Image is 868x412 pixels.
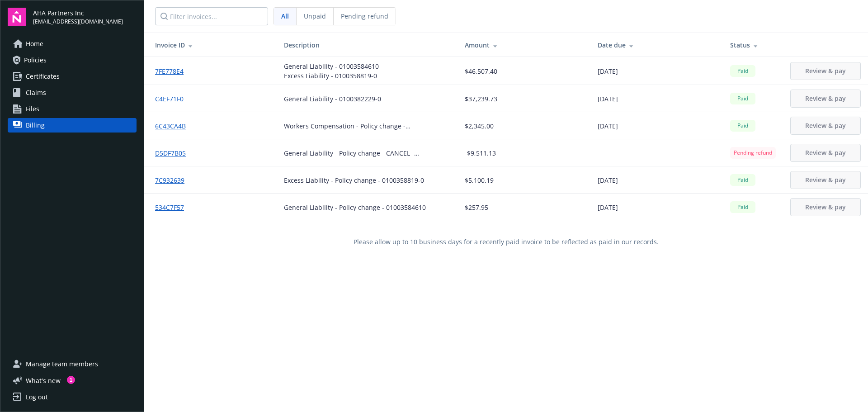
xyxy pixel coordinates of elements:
[155,7,268,25] input: Filter invoices...
[304,11,326,21] span: Unpaid
[144,221,868,263] div: Please allow up to 10 business days for a recently paid invoice to be reflected as paid in our re...
[465,94,497,104] span: $37,239.73
[155,148,193,158] a: D5DF7B05
[734,203,752,211] span: Paid
[734,67,752,75] span: Paid
[805,148,846,157] span: Review & pay
[598,66,618,76] span: [DATE]
[8,118,137,133] a: Billing
[790,171,861,189] button: Review & pay
[734,122,752,130] span: Paid
[284,121,450,131] div: Workers Compensation - Policy change - MWC008209909
[155,121,193,131] a: 6C43CA4B
[155,40,269,50] div: Invoice ID
[26,85,46,100] span: Claims
[805,94,846,103] span: Review & pay
[284,40,450,50] div: Description
[33,8,123,18] span: AHA Partners Inc
[284,94,381,104] div: General Liability - 0100382229-0
[26,37,43,51] span: Home
[33,8,137,26] button: AHA Partners Inc[EMAIL_ADDRESS][DOMAIN_NAME]
[465,66,497,76] span: $46,507.40
[24,53,47,67] span: Policies
[805,121,846,130] span: Review & pay
[8,102,137,116] a: Files
[465,175,494,185] span: $5,100.19
[598,203,618,212] span: [DATE]
[730,40,776,50] div: Status
[805,175,846,184] span: Review & pay
[281,11,289,21] span: All
[790,90,861,108] button: Review & pay
[284,71,379,81] div: Excess Liability - 0100358819-0
[465,40,583,50] div: Amount
[465,148,496,158] span: -$9,511.13
[465,203,488,212] span: $257.95
[284,203,426,212] div: General Liability - Policy change - 01003584610
[8,8,26,26] img: navigator-logo.svg
[805,66,846,75] span: Review & pay
[284,175,424,185] div: Excess Liability - Policy change - 0100358819-0
[341,11,388,21] span: Pending refund
[26,102,39,116] span: Files
[790,198,861,216] button: Review & pay
[734,95,752,103] span: Paid
[26,118,45,133] span: Billing
[8,53,137,67] a: Policies
[155,94,191,104] a: C4EF71F0
[8,37,137,51] a: Home
[598,121,618,131] span: [DATE]
[598,40,716,50] div: Date due
[465,121,494,131] span: $2,345.00
[155,175,192,185] a: 7C932639
[284,148,450,158] div: General Liability - Policy change - CANCEL - 01003584610
[734,149,772,157] span: Pending refund
[155,203,191,212] a: 534C7F57
[26,69,60,84] span: Certificates
[734,176,752,184] span: Paid
[8,85,137,100] a: Claims
[33,18,123,26] span: [EMAIL_ADDRESS][DOMAIN_NAME]
[155,66,191,76] a: 7FE778E4
[790,62,861,80] button: Review & pay
[790,144,861,162] button: Review & pay
[598,175,618,185] span: [DATE]
[790,117,861,135] button: Review & pay
[8,69,137,84] a: Certificates
[284,62,379,71] div: General Liability - 01003584610
[598,94,618,104] span: [DATE]
[805,203,846,211] span: Review & pay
